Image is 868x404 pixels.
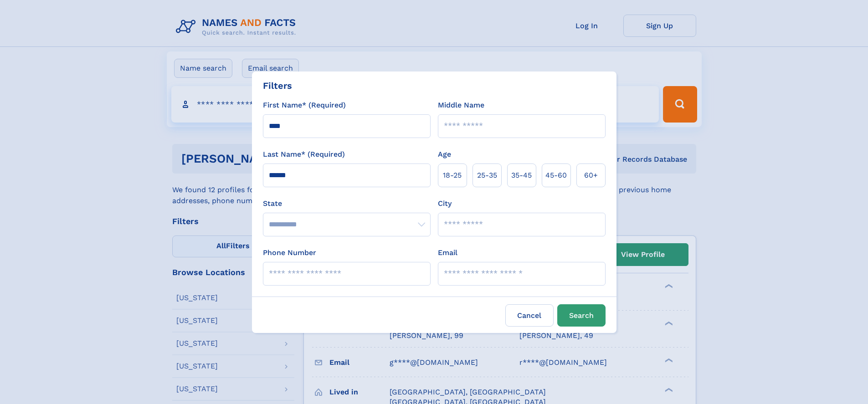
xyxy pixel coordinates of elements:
[438,100,484,111] label: Middle Name
[438,247,457,258] label: Email
[511,170,532,181] span: 35‑45
[545,170,567,181] span: 45‑60
[263,149,345,160] label: Last Name* (Required)
[263,247,316,258] label: Phone Number
[584,170,598,181] span: 60+
[557,304,606,327] button: Search
[477,170,497,181] span: 25‑35
[443,170,462,181] span: 18‑25
[263,100,346,111] label: First Name* (Required)
[438,149,451,160] label: Age
[263,198,431,209] label: State
[505,304,554,327] label: Cancel
[438,198,452,209] label: City
[263,79,292,92] div: Filters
